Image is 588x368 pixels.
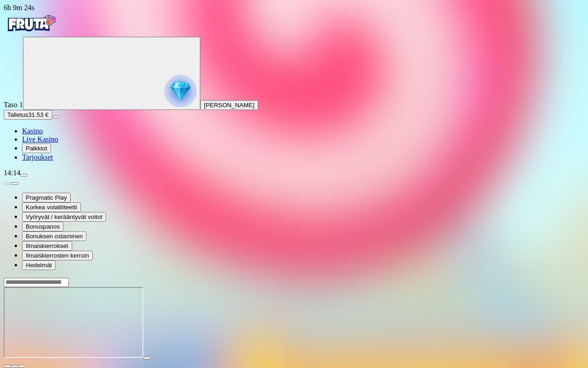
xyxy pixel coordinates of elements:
button: close icon [4,365,11,368]
span: Tarjoukset [22,153,53,161]
input: Search [4,278,69,287]
span: Hedelmät [26,262,52,269]
span: Ilmaiskierrosten kerroin [26,252,89,259]
button: menu [52,115,60,118]
button: prev slide [4,182,11,185]
button: menu [20,174,28,177]
span: [PERSON_NAME] [204,102,254,109]
button: reward iconPalkkiot [22,144,51,153]
button: Pragmatic Play [22,193,71,202]
button: Ilmaiskierrosten kerroin [22,251,93,260]
button: Korkea volatiliteetti [22,202,81,212]
a: diamond iconKasino [22,127,43,135]
button: reward progress [23,37,200,110]
span: Bonuksen ostaminen [26,233,83,240]
button: fullscreen-exit icon [18,365,26,368]
span: Kasino [22,127,43,135]
span: user session time [4,4,34,11]
span: 14:14 [4,169,20,177]
span: Talletus [7,111,28,118]
span: Vyöryvät / kerääntyvät voitot [26,213,102,220]
button: Talletusplus icon31.53 € [4,110,52,120]
button: Bonuspanos [22,222,63,231]
a: gift-inverted iconTarjoukset [22,153,53,161]
span: Bonuspanos [26,223,60,230]
button: next slide [11,182,18,185]
span: Pragmatic Play [26,194,67,201]
iframe: Sweet Bonanza 1000 [4,287,143,358]
img: reward progress [164,75,197,107]
span: Ilmaiskierrokset [26,242,68,249]
a: Fruta [4,29,59,36]
span: Palkkiot [26,145,47,152]
img: Fruta [4,12,59,35]
a: poker-chip iconLive Kasino [22,135,58,143]
button: Bonuksen ostaminen [22,231,86,241]
span: Korkea volatiliteetti [26,204,77,211]
span: Live Kasino [22,135,58,143]
span: 31.53 € [28,111,48,118]
button: Vyöryvät / kerääntyvät voitot [22,212,106,222]
button: chevron-down icon [11,365,18,368]
button: play icon [143,356,151,359]
span: Taso 1 [4,101,23,109]
nav: Primary [4,12,584,161]
button: [PERSON_NAME] [200,100,258,110]
button: Hedelmät [22,260,56,270]
button: Ilmaiskierrokset [22,241,72,251]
